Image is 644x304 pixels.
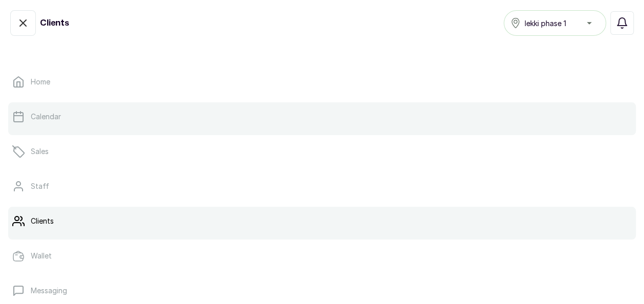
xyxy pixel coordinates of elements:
a: Calendar [8,102,636,131]
button: lekki phase 1 [504,10,606,36]
p: Staff [31,181,49,191]
p: Wallet [31,251,52,261]
a: Clients [8,207,636,235]
a: Wallet [8,242,636,270]
p: Messaging [31,286,67,296]
p: Calendar [31,112,61,122]
a: Sales [8,137,636,166]
p: Sales [31,146,49,157]
a: Staff [8,172,636,201]
h1: Clients [40,17,69,29]
p: Home [31,77,50,87]
a: Home [8,68,636,96]
span: lekki phase 1 [525,18,566,29]
p: Clients [31,216,54,226]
